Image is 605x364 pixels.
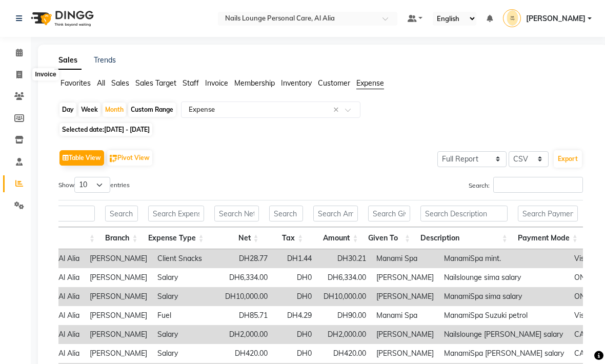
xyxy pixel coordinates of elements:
[273,287,317,306] td: DH0
[317,287,371,306] td: DH10,000.00
[107,150,152,166] button: Pivot View
[371,268,439,287] td: [PERSON_NAME]
[183,78,199,88] span: Staff
[218,249,273,268] td: DH28.77
[526,13,586,24] span: [PERSON_NAME]
[104,126,150,133] span: [DATE] - [DATE]
[54,51,82,70] a: Sales
[59,103,76,117] div: Day
[205,78,228,88] span: Invoice
[333,105,342,115] span: Clear all
[105,206,138,221] input: Search Branch
[148,206,204,221] input: Search Expense Type
[103,103,126,117] div: Month
[368,206,410,221] input: Search Given To
[513,227,583,249] th: Payment Mode: activate to sort column ascending
[110,155,117,163] img: pivot.png
[317,306,371,325] td: DH90.00
[318,78,350,88] span: Customer
[264,227,309,249] th: Tax: activate to sort column ascending
[85,325,152,344] td: [PERSON_NAME]
[356,78,384,88] span: Expense
[554,150,582,168] button: Export
[281,78,312,88] span: Inventory
[85,306,152,325] td: [PERSON_NAME]
[363,227,415,249] th: Given To: activate to sort column ascending
[273,249,317,268] td: DH1.44
[85,268,152,287] td: [PERSON_NAME]
[371,249,439,268] td: Manami Spa
[371,306,439,325] td: Manami Spa
[218,325,273,344] td: DH2,000.00
[78,103,100,117] div: Week
[493,177,583,193] input: Search:
[100,227,143,249] th: Branch: activate to sort column ascending
[152,325,218,344] td: Salary
[313,206,358,221] input: Search Amount
[439,344,569,363] td: ManamiSpa [PERSON_NAME] salary
[317,344,371,363] td: DH420.00
[234,78,275,88] span: Membership
[218,268,273,287] td: DH6,334.00
[94,55,116,65] a: Trends
[60,78,91,88] span: Favorites
[58,177,130,193] label: Show entries
[97,78,105,88] span: All
[59,123,152,136] span: Selected date:
[371,287,439,306] td: [PERSON_NAME]
[371,325,439,344] td: [PERSON_NAME]
[26,4,96,33] img: logo
[308,227,363,249] th: Amount: activate to sort column ascending
[273,306,317,325] td: DH4.29
[439,268,569,287] td: Nailslounge sima salary
[152,268,218,287] td: Salary
[273,325,317,344] td: DH0
[317,249,371,268] td: DH30.21
[152,287,218,306] td: Salary
[135,78,176,88] span: Sales Target
[273,268,317,287] td: DH0
[152,306,218,325] td: Fuel
[59,150,104,166] button: Table View
[209,227,264,249] th: Net: activate to sort column ascending
[111,78,129,88] span: Sales
[518,206,578,221] input: Search Payment Mode
[439,249,569,268] td: ManamiSpa mint.
[85,249,152,268] td: [PERSON_NAME]
[439,306,569,325] td: ManamiSpa Suzuki petrol
[269,206,304,221] input: Search Tax
[85,344,152,363] td: [PERSON_NAME]
[218,344,273,363] td: DH420.00
[74,177,110,193] select: Showentries
[152,249,218,268] td: Client Snacks
[420,206,508,221] input: Search Description
[273,344,317,363] td: DH0
[32,68,58,80] div: Invoice
[152,344,218,363] td: Salary
[85,287,152,306] td: [PERSON_NAME]
[218,306,273,325] td: DH85.71
[415,227,513,249] th: Description: activate to sort column ascending
[317,325,371,344] td: DH2,000.00
[128,103,176,117] div: Custom Range
[218,287,273,306] td: DH10,000.00
[469,177,583,193] label: Search:
[143,227,209,249] th: Expense Type: activate to sort column ascending
[371,344,439,363] td: [PERSON_NAME]
[439,325,569,344] td: Nailslounge [PERSON_NAME] salary
[439,287,569,306] td: ManamiSpa sima salary
[214,206,259,221] input: Search Net
[317,268,371,287] td: DH6,334.00
[503,9,521,27] img: Sima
